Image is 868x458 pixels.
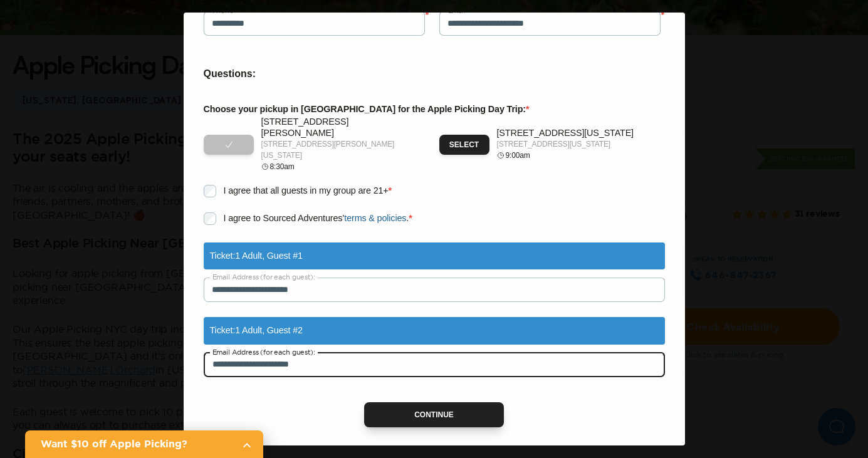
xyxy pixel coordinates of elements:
[506,150,530,161] p: 9:00am
[224,213,409,223] span: I agree to Sourced Adventures’ .
[497,128,634,138] p: [STREET_ADDRESS][US_STATE]
[210,249,303,263] p: Ticket: 1 Adult , Guest # 1
[364,402,504,427] button: Continue
[204,102,665,117] p: Choose your pickup in [GEOGRAPHIC_DATA] for the Apple Picking Day Trip:
[25,430,263,458] a: Want $10 off Apple Picking?
[497,138,634,150] p: [STREET_ADDRESS][US_STATE]
[344,213,406,223] a: terms & policies
[204,66,665,82] h6: Questions:
[270,161,295,172] p: 8:30am
[261,117,422,138] p: [STREET_ADDRESS][PERSON_NAME]
[41,437,232,452] h2: Want $10 off Apple Picking?
[210,323,303,338] p: Ticket: 1 Adult , Guest # 2
[261,138,422,161] p: [STREET_ADDRESS][PERSON_NAME][US_STATE]
[439,135,489,155] button: Select
[224,185,389,195] span: I agree that all guests in my group are 21+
